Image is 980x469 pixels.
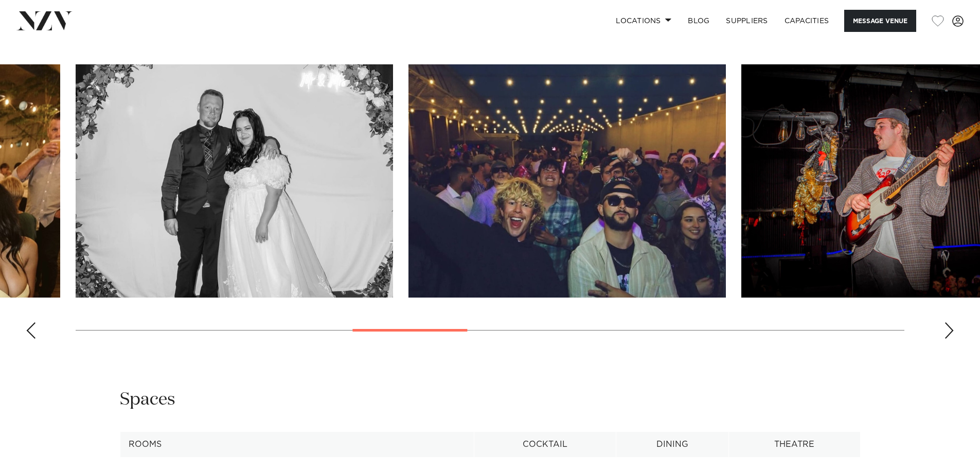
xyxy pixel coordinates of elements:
[120,388,175,411] h2: Spaces
[844,10,916,32] button: Message Venue
[16,11,73,30] img: nzv-logo.png
[718,10,776,32] a: SUPPLIERS
[776,10,838,32] a: Capacities
[608,10,680,32] a: Locations
[408,64,726,298] swiper-slide: 8 / 18
[680,10,718,32] a: BLOG
[728,432,860,457] th: Theatre
[616,432,729,457] th: Dining
[474,432,616,457] th: Cocktail
[76,64,393,298] swiper-slide: 7 / 18
[120,432,474,457] th: Rooms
